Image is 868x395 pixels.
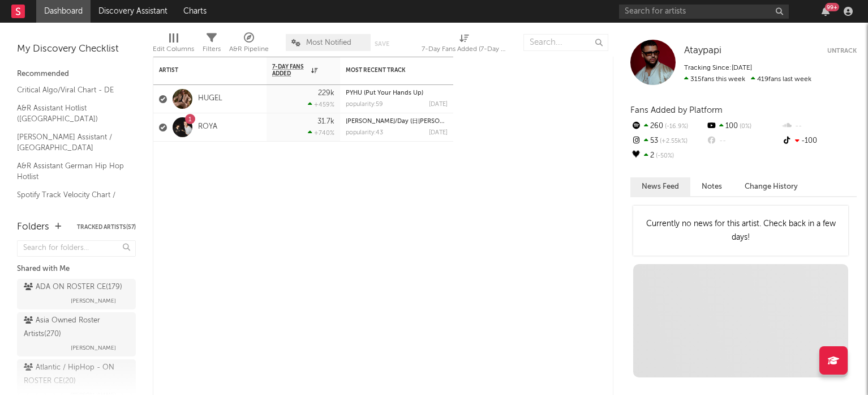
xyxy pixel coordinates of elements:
div: Currently no news for this artist. Check back in a few days! [633,206,848,256]
div: 260 [630,119,706,134]
a: A&R Assistant Hotlist ([GEOGRAPHIC_DATA]) [17,102,124,125]
button: Save [375,41,389,47]
span: Most Notified [306,39,351,46]
div: ADA ON ROSTER CE ( 179 ) [24,281,122,294]
button: Change History [733,177,809,196]
span: [PERSON_NAME] [71,341,116,355]
button: 99+ [822,7,830,16]
div: 229k [318,90,334,97]
a: Ataypapi [684,45,721,57]
div: Folders [17,220,49,234]
div: Asia Owned Roster Artists ( 270 ) [24,314,126,341]
div: 7-Day Fans Added (7-Day Fans Added) [422,28,506,61]
span: -50 % [654,153,674,159]
div: Filters [203,43,221,56]
span: Fans Added by Platform [630,106,723,114]
div: A&R Pipeline [229,28,269,61]
div: My Discovery Checklist [17,43,136,56]
a: ROYA [198,122,217,132]
input: Search... [523,34,608,51]
div: popularity: 59 [346,101,383,108]
div: 53 [630,134,706,148]
input: Search for folders... [17,240,136,257]
input: Search for artists [619,5,789,19]
div: Edit Columns [153,28,194,61]
div: 99 + [825,3,839,11]
div: -- [781,119,857,134]
div: Recommended [17,67,136,81]
span: 7-Day Fans Added [272,63,308,77]
a: A&R Assistant German Hip Hop Hotlist [17,160,124,183]
div: Filters [203,28,221,61]
a: [PERSON_NAME]/Day (日[PERSON_NAME]) [346,118,469,125]
button: Untrack [827,45,857,57]
span: 315 fans this week [684,76,745,83]
a: Asia Owned Roster Artists(270)[PERSON_NAME] [17,312,136,356]
div: 2 [630,148,706,163]
div: +459 % [308,101,334,108]
button: Tracked Artists(57) [77,224,136,230]
div: Artist [159,67,244,74]
div: PYHU (Put Your Hands Up) [346,90,448,96]
div: 100 [706,119,781,134]
button: Notes [690,177,733,196]
span: [PERSON_NAME] [71,294,116,308]
a: Spotify Track Velocity Chart / DE [17,189,124,212]
span: 0 % [738,124,751,130]
div: 7-Day Fans Added (7-Day Fans Added) [422,43,506,56]
span: +2.55k % [658,138,687,145]
button: News Feed [630,177,690,196]
div: Edit Columns [153,43,194,56]
div: -- [706,134,781,148]
div: Atlantic / HipHop - ON ROSTER CE ( 20 ) [24,361,126,388]
span: Tracking Since: [DATE] [684,65,752,71]
span: -16.9 % [663,124,688,130]
div: A&R Pipeline [229,43,269,56]
a: ADA ON ROSTER CE(179)[PERSON_NAME] [17,279,136,309]
div: Dawn/Day (日月同辉) [346,118,448,125]
div: Shared with Me [17,262,136,276]
div: +740 % [308,129,334,137]
div: 31.7k [317,118,334,125]
a: PYHU (Put Your Hands Up) [346,90,423,96]
div: [DATE] [429,130,448,136]
span: Ataypapi [684,46,721,56]
a: HUGEL [198,94,222,104]
div: -100 [781,134,857,148]
a: Critical Algo/Viral Chart - DE [17,84,124,96]
div: Most Recent Track [346,67,431,74]
span: 419 fans last week [684,76,811,83]
div: [DATE] [429,101,448,108]
div: popularity: 43 [346,130,383,136]
a: [PERSON_NAME] Assistant / [GEOGRAPHIC_DATA] [17,131,124,154]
